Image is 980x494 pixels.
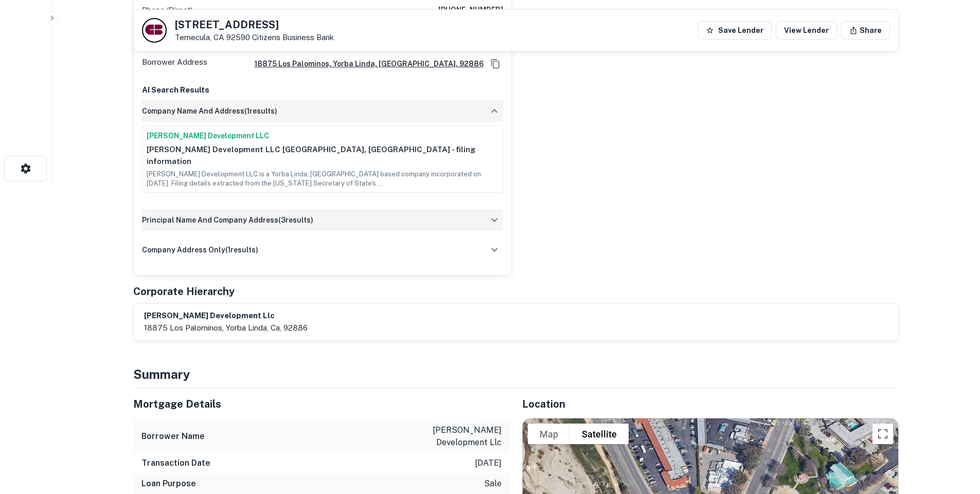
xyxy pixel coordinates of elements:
[144,322,308,334] p: 18875 los palominos, yorba linda, ca, 92886
[147,170,498,188] p: [PERSON_NAME] Development LLC is a Yorba Linda, [GEOGRAPHIC_DATA] based company incorporated on [...
[570,424,629,444] button: Show satellite imagery
[142,244,258,255] h6: company address only ( 1 results)
[438,4,503,16] h6: [PHONE_NUMBER]
[175,20,334,30] h5: [STREET_ADDRESS]
[142,4,192,16] p: Phone (Direct)
[698,21,772,40] button: Save Lender
[475,457,502,469] p: [DATE]
[142,105,277,117] h6: company name and address ( 1 results)
[872,424,893,444] button: Toggle fullscreen view
[142,56,207,71] p: Borrower Address
[133,284,235,299] h5: Corporate Hierarchy
[147,131,498,141] a: [PERSON_NAME] Development LLC
[488,56,503,71] button: Copy Address
[252,33,334,42] a: Citizens Business Bank
[141,457,210,469] h6: Transaction Date
[144,310,308,322] h6: [PERSON_NAME] development llc
[528,424,570,444] button: Show street map
[522,396,899,412] h5: Location
[141,478,196,490] h6: Loan Purpose
[147,143,498,168] p: [PERSON_NAME] Development LLC [GEOGRAPHIC_DATA], [GEOGRAPHIC_DATA] - filing information
[133,396,510,412] h5: Mortgage Details
[141,430,205,443] h6: Borrower Name
[133,365,899,383] h4: Summary
[409,424,502,449] p: [PERSON_NAME] development llc
[246,58,484,69] a: 18875 los palominos, yorba linda, [GEOGRAPHIC_DATA], 92886
[776,21,837,40] a: View Lender
[841,21,890,40] button: Share
[175,33,334,42] p: Temecula, CA 92590
[929,412,980,461] iframe: Chat Widget
[484,478,502,490] p: sale
[142,84,503,96] p: AI Search Results
[142,214,313,226] h6: principal name and company address ( 3 results)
